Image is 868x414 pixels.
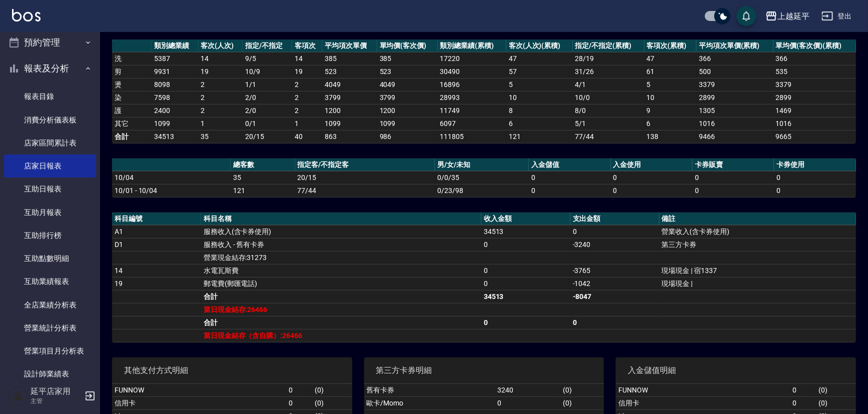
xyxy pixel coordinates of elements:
td: 366 [773,52,856,65]
table: a dense table [364,384,604,410]
td: 0 / 1 [243,117,292,130]
td: 1 / 1 [243,78,292,91]
td: ( 0 ) [816,396,856,409]
td: 營業現金結存:31273 [201,251,481,264]
td: 4049 [322,78,377,91]
td: 2 [292,104,323,117]
td: 9665 [773,130,856,143]
td: 洗 [112,52,152,65]
td: 2 / 0 [243,91,292,104]
td: 1016 [773,117,856,130]
td: 4 / 1 [573,78,644,91]
td: 4049 [377,78,438,91]
td: -3240 [570,238,659,251]
td: 0 [286,396,312,409]
th: 客次(人次)(累積) [506,39,573,52]
button: 預約管理 [4,29,96,55]
td: 14 [112,264,201,277]
a: 營業項目月分析表 [4,339,96,362]
td: 護 [112,104,152,117]
button: 上越延平 [761,6,813,26]
a: 互助日報表 [4,177,96,200]
td: 0 [790,384,816,397]
td: 5 [506,78,573,91]
td: 2 / 0 [243,104,292,117]
th: 指定客/不指定客 [295,158,435,171]
td: 77/44 [573,130,644,143]
td: 2899 [696,91,773,104]
td: -8047 [570,290,659,303]
td: 34513 [152,130,198,143]
th: 客次(人次) [199,39,243,52]
td: 5 / 1 [573,117,644,130]
td: 5387 [152,52,198,65]
td: 14 [292,52,323,65]
a: 互助業績報表 [4,270,96,293]
td: 35 [199,130,243,143]
td: 2400 [152,104,198,117]
td: 61 [644,65,697,78]
button: save [736,6,756,26]
td: 合計 [201,316,481,329]
td: 其它 [112,117,152,130]
td: 0 [495,396,560,409]
td: 1200 [322,104,377,117]
th: 平均項次單價(累積) [696,39,773,52]
td: 30490 [438,65,506,78]
td: 986 [377,130,438,143]
td: 歐卡/Momo [364,396,495,409]
td: 19 [112,277,201,290]
td: 0 [611,171,692,184]
th: 類別總業績(累積) [438,39,506,52]
th: 平均項次單價 [322,39,377,52]
td: 1099 [377,117,438,130]
td: 523 [322,65,377,78]
td: 3799 [322,91,377,104]
a: 互助點數明細 [4,247,96,270]
td: 9466 [696,130,773,143]
td: 合計 [112,130,152,143]
td: 863 [322,130,377,143]
td: 6 [644,117,697,130]
td: 0 [286,384,312,397]
th: 總客數 [231,158,295,171]
a: 營業統計分析表 [4,316,96,339]
td: FUNNOW [616,384,790,397]
td: 9 [644,104,697,117]
td: 7598 [152,91,198,104]
td: 郵電費(郵匯電話) [201,277,481,290]
td: 10 / 0 [573,91,644,104]
td: 0/0/35 [435,171,529,184]
td: 服務收入(含卡券使用) [201,225,481,238]
table: a dense table [112,212,856,342]
td: 8098 [152,78,198,91]
td: 40 [292,130,323,143]
td: 34513 [481,225,570,238]
td: 31 / 26 [573,65,644,78]
table: a dense table [112,39,856,143]
td: 2 [292,91,323,104]
td: 0 [481,238,570,251]
td: 1200 [377,104,438,117]
td: 19 [292,65,323,78]
td: 523 [377,65,438,78]
td: 1305 [696,104,773,117]
th: 客項次(累積) [644,39,697,52]
a: 互助排行榜 [4,224,96,247]
img: Logo [12,9,41,21]
td: 366 [696,52,773,65]
td: 10 [644,91,697,104]
td: D1 [112,238,201,251]
td: 0 [774,184,856,197]
td: 385 [377,52,438,65]
td: 35 [231,171,295,184]
td: -1042 [570,277,659,290]
td: 3379 [773,78,856,91]
td: 1099 [152,117,198,130]
a: 店家區間累計表 [4,131,96,154]
td: -3765 [570,264,659,277]
a: 全店業績分析表 [4,293,96,316]
th: 類別總業績 [152,39,198,52]
td: 0 [570,316,659,329]
td: 57 [506,65,573,78]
